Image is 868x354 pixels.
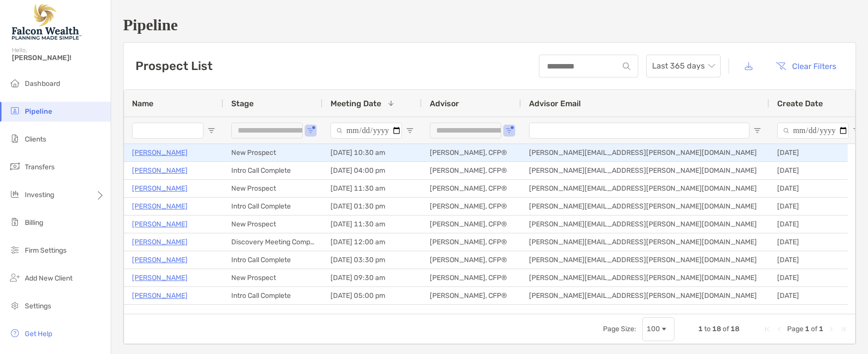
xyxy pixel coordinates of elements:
span: Create Date [777,99,823,108]
div: [PERSON_NAME], CFP® [422,198,521,215]
img: settings icon [9,299,21,311]
span: Last 365 days [652,55,715,77]
span: Name [132,99,153,108]
img: firm-settings icon [9,244,21,256]
button: Clear Filters [768,55,844,77]
span: Dashboard [25,79,60,88]
span: 1 [698,325,703,333]
span: Investing [25,191,54,199]
a: [PERSON_NAME] [132,164,188,177]
div: Next Page [827,325,835,333]
div: [DATE] 10:30 am [323,144,422,161]
span: [PERSON_NAME]! [12,54,105,62]
div: First Page [763,325,771,333]
div: New Prospect [223,180,323,197]
div: [PERSON_NAME], CFP® [422,269,521,286]
div: [PERSON_NAME][EMAIL_ADDRESS][PERSON_NAME][DOMAIN_NAME] [521,198,769,215]
span: Page [787,325,803,333]
div: New Prospect [223,215,323,233]
p: [PERSON_NAME] [132,200,188,212]
div: Last Page [839,325,847,333]
div: Intro Call Complete [223,251,323,269]
div: [PERSON_NAME][EMAIL_ADDRESS][PERSON_NAME][DOMAIN_NAME] [521,180,769,197]
div: [PERSON_NAME], CFP® [422,180,521,197]
span: 18 [712,325,721,333]
span: of [811,325,817,333]
img: Falcon Wealth Planning Logo [12,4,81,40]
div: [DATE] 04:00 pm [323,305,422,322]
div: [PERSON_NAME], CFP® [422,251,521,269]
div: [PERSON_NAME], CFP® [422,305,521,322]
div: [DATE] 11:30 am [323,215,422,233]
div: [PERSON_NAME][EMAIL_ADDRESS][PERSON_NAME][DOMAIN_NAME] [521,287,769,304]
div: [PERSON_NAME], CFP® [422,144,521,161]
h3: Prospect List [135,59,212,73]
img: investing icon [9,188,21,200]
button: Open Filter Menu [505,127,513,135]
button: Open Filter Menu [207,127,215,135]
a: [PERSON_NAME] [132,218,188,230]
a: [PERSON_NAME] [132,289,188,302]
span: Pipeline [25,107,52,116]
input: Meeting Date Filter Input [331,123,402,139]
img: billing icon [9,216,21,228]
div: New Prospect [223,305,323,322]
a: [PERSON_NAME] [132,236,188,248]
div: Previous Page [775,325,783,333]
div: [DATE] 04:00 pm [323,162,422,179]
span: Advisor [430,99,459,108]
span: 18 [731,325,739,333]
img: clients icon [9,133,21,144]
a: [PERSON_NAME] [132,254,188,266]
div: Page Size: [603,325,636,333]
span: Transfers [25,163,55,171]
div: 100 [647,325,660,333]
div: [DATE] 09:30 am [323,269,422,286]
img: input icon [623,63,630,70]
div: [PERSON_NAME], CFP® [422,287,521,304]
span: Billing [25,218,43,227]
span: Clients [25,135,46,143]
span: Firm Settings [25,246,67,255]
div: [PERSON_NAME][EMAIL_ADDRESS][PERSON_NAME][DOMAIN_NAME] [521,269,769,286]
input: Create Date Filter Input [777,123,849,139]
div: [DATE] 05:00 pm [323,287,422,304]
div: [PERSON_NAME], CFP® [422,233,521,251]
h1: Pipeline [123,16,856,34]
div: [PERSON_NAME], CFP® [422,215,521,233]
div: [PERSON_NAME][EMAIL_ADDRESS][PERSON_NAME][DOMAIN_NAME] [521,251,769,269]
div: New Prospect [223,269,323,286]
span: Meeting Date [331,99,381,108]
img: get-help icon [9,327,21,339]
div: [DATE] 03:30 pm [323,251,422,269]
span: to [704,325,711,333]
img: add_new_client icon [9,272,21,283]
div: Discovery Meeting Complete [223,233,323,251]
span: Get Help [25,330,52,338]
a: [PERSON_NAME] [132,146,188,159]
div: [PERSON_NAME], CFP® [422,162,521,179]
button: Open Filter Menu [307,127,315,135]
span: Settings [25,302,51,310]
img: dashboard icon [9,77,21,89]
div: Intro Call Complete [223,162,323,179]
button: Open Filter Menu [853,127,861,135]
span: 1 [805,325,809,333]
div: [PERSON_NAME][EMAIL_ADDRESS][PERSON_NAME][DOMAIN_NAME] [521,233,769,251]
button: Open Filter Menu [406,127,414,135]
a: [PERSON_NAME] [132,182,188,195]
img: pipeline icon [9,105,21,117]
div: [PERSON_NAME][EMAIL_ADDRESS][PERSON_NAME][DOMAIN_NAME] [521,162,769,179]
div: [DATE] 11:30 am [323,180,422,197]
div: [PERSON_NAME][EMAIL_ADDRESS][PERSON_NAME][DOMAIN_NAME] [521,144,769,161]
button: Open Filter Menu [753,127,761,135]
p: [PERSON_NAME] [132,272,188,284]
input: Advisor Email Filter Input [529,123,749,139]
